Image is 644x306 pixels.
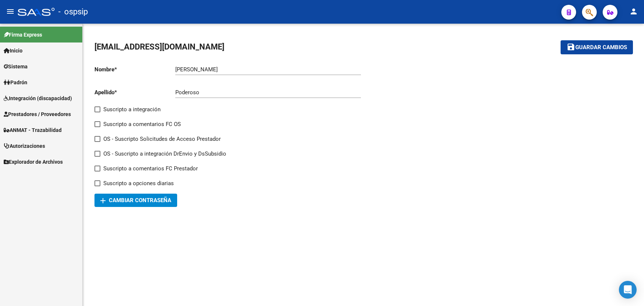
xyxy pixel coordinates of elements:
span: Integración (discapacidad) [4,94,72,102]
span: Suscripto a integración [103,105,161,114]
button: Guardar cambios [561,40,633,54]
span: Firma Express [4,31,42,39]
span: Suscripto a comentarios FC Prestador [103,164,198,173]
span: Cambiar Contraseña [100,197,171,204]
span: ANMAT - Trazabilidad [4,126,62,134]
span: OS - Suscripto a integración DrEnvio y DsSubsidio [103,149,226,158]
mat-icon: menu [6,7,15,16]
span: Inicio [4,47,23,55]
span: Prestadores / Proveedores [4,110,71,118]
span: Autorizaciones [4,142,45,150]
mat-icon: save [566,42,575,51]
div: Open Intercom Messenger [619,281,637,299]
span: Suscripto a opciones diarias [103,179,174,188]
span: [EMAIL_ADDRESS][DOMAIN_NAME] [94,42,224,51]
mat-icon: add [99,196,107,205]
p: Nombre [94,65,175,74]
span: Padrón [4,78,27,86]
span: Suscripto a comentarios FC OS [103,120,181,129]
span: - ospsip [58,4,88,20]
span: Sistema [4,62,28,71]
mat-icon: person [629,7,638,16]
button: Cambiar Contraseña [94,194,177,207]
span: Guardar cambios [575,44,627,51]
span: OS - Suscripto Solicitudes de Acceso Prestador [103,135,221,143]
p: Apellido [94,88,175,96]
span: Explorador de Archivos [4,158,63,166]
